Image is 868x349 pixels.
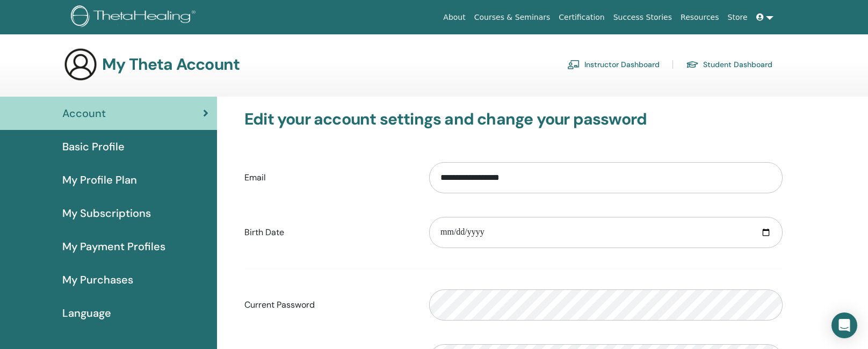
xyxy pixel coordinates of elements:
[62,172,137,188] span: My Profile Plan
[567,60,580,69] img: chalkboard-teacher.svg
[439,8,469,27] a: About
[831,312,857,338] div: Open Intercom Messenger
[236,168,421,188] label: Email
[102,55,240,74] h3: My Theta Account
[236,295,421,315] label: Current Password
[62,238,165,255] span: My Payment Profiles
[62,105,106,121] span: Account
[63,47,98,82] img: generic-user-icon.jpg
[62,139,125,155] span: Basic Profile
[470,8,555,27] a: Courses & Seminars
[686,60,699,69] img: graduation-cap.svg
[62,205,151,221] span: My Subscriptions
[554,8,609,27] a: Certification
[244,110,783,129] h3: Edit your account settings and change your password
[676,8,724,27] a: Resources
[609,8,676,27] a: Success Stories
[62,305,111,321] span: Language
[71,5,199,30] img: logo.png
[236,222,421,243] label: Birth Date
[567,56,660,73] a: Instructor Dashboard
[686,56,772,73] a: Student Dashboard
[62,272,133,288] span: My Purchases
[724,8,752,27] a: Store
